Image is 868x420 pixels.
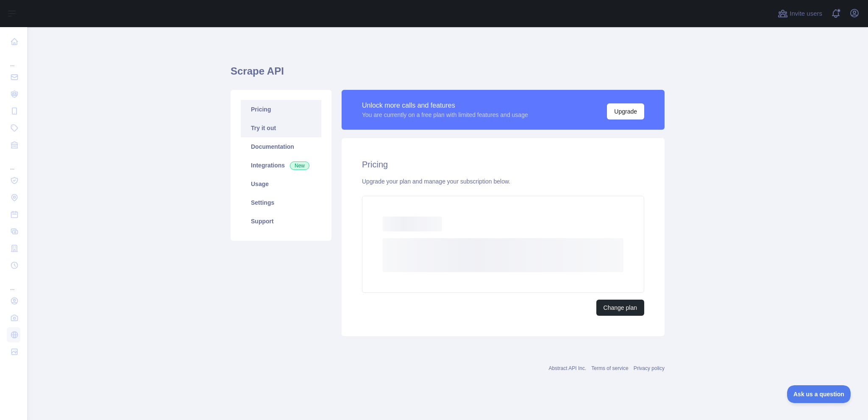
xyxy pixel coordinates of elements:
a: Integrations New [241,156,321,175]
div: You are currently on a free plan with limited features and usage [362,111,528,119]
div: ... [7,51,20,68]
a: Privacy policy [634,365,665,371]
div: Unlock more calls and features [362,100,528,111]
button: Change plan [596,300,644,316]
a: Try it out [241,119,321,137]
a: Pricing [241,100,321,119]
button: Upgrade [607,103,644,120]
div: Upgrade your plan and manage your subscription below. [362,177,644,186]
h2: Pricing [362,159,644,170]
a: Usage [241,175,321,193]
a: Settings [241,193,321,212]
a: Support [241,212,321,231]
a: Terms of service [591,365,628,371]
a: Documentation [241,137,321,156]
span: Invite users [790,9,822,19]
div: ... [7,275,20,292]
a: Abstract API Inc. [549,365,587,371]
div: ... [7,154,20,171]
h1: Scrape API [231,64,665,85]
iframe: Toggle Customer Support [787,385,851,403]
span: New [290,161,309,170]
button: Invite users [776,7,824,20]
